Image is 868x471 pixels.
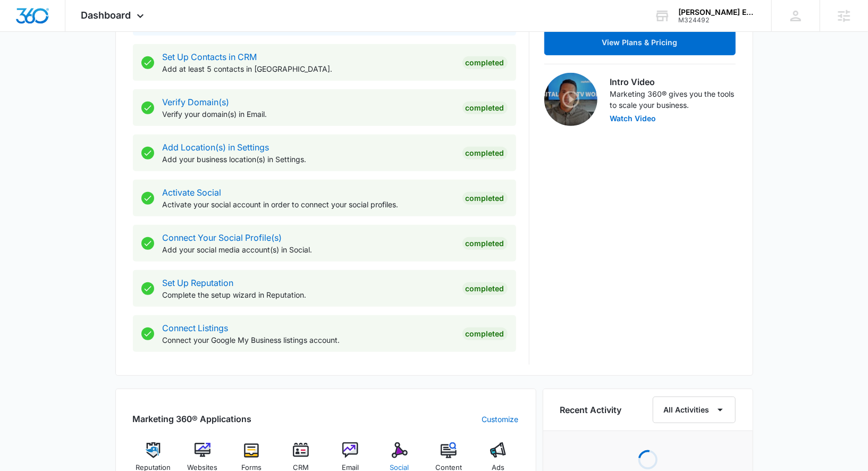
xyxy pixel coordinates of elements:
[544,30,736,55] button: View Plans & Pricing
[610,75,736,88] h3: Intro Video
[81,10,131,21] span: Dashboard
[462,102,508,114] div: Completed
[560,403,622,416] h6: Recent Activity
[482,414,519,425] a: Customize
[163,187,222,198] a: Activate Social
[462,192,508,205] div: Completed
[163,63,454,74] p: Add at least 5 contacts in [GEOGRAPHIC_DATA].
[163,199,454,210] p: Activate your social account in order to connect your social profiles.
[462,327,508,340] div: Completed
[163,142,269,153] a: Add Location(s) in Settings
[163,52,257,62] a: Set Up Contacts in CRM
[163,232,282,243] a: Connect Your Social Profile(s)
[163,289,454,300] p: Complete the setup wizard in Reputation.
[462,56,508,69] div: Completed
[163,323,229,333] a: Connect Listings
[610,115,656,122] button: Watch Video
[678,8,756,16] div: account name
[462,282,508,295] div: Completed
[163,97,230,107] a: Verify Domain(s)
[163,277,234,288] a: Set Up Reputation
[610,88,736,111] p: Marketing 360® gives you the tools to scale your business.
[163,334,454,346] p: Connect your Google My Business listings account.
[462,237,508,250] div: Completed
[163,154,454,165] p: Add your business location(s) in Settings.
[163,244,454,255] p: Add your social media account(s) in Social.
[678,16,756,24] div: account id
[653,397,736,423] button: All Activities
[462,147,508,159] div: Completed
[133,413,252,425] h2: Marketing 360® Applications
[163,108,454,120] p: Verify your domain(s) in Email.
[544,73,597,126] img: Intro Video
